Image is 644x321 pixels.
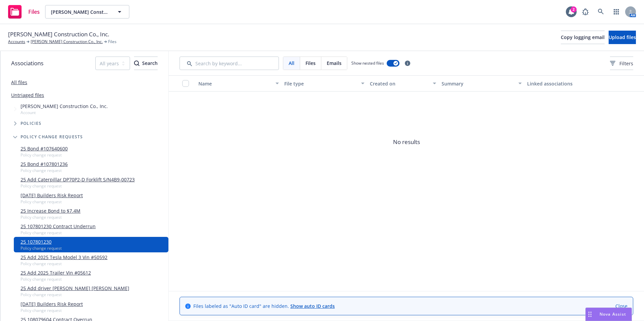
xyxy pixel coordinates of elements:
div: File type [284,80,357,87]
a: Accounts [8,39,25,45]
div: Name [198,80,271,87]
a: Switch app [610,5,623,19]
span: Policy change request [21,168,68,173]
a: 25 Add 2025 Trailer Vin #05612 [21,269,91,276]
button: Name [196,75,282,92]
button: Copy logging email [561,31,605,44]
button: Upload files [609,31,636,44]
input: Select all [182,80,189,87]
a: Untriaged files [11,92,44,99]
a: Files [5,2,42,21]
input: Search by keyword... [180,57,279,70]
a: [DATE] Builders Risk Report [21,192,83,199]
span: [PERSON_NAME] Construction Co., Inc. [8,30,109,39]
button: SearchSearch [134,57,158,70]
span: Policy change request [21,276,91,282]
a: 25 107801230 Contract Underrun [21,223,96,230]
a: 25 Add driver [PERSON_NAME] [PERSON_NAME] [21,285,129,292]
span: Filters [619,60,633,67]
span: Policy change request [21,245,62,251]
span: Policy change request [21,292,129,297]
a: 25 Add 2025 Tesla Model 3 Vin #50592 [21,254,107,261]
span: Filters [610,60,633,67]
span: Account [21,110,108,115]
span: Files labeled as "Auto ID card" are hidden. [193,302,335,310]
span: [PERSON_NAME] Construction Co., Inc. [51,8,109,15]
span: Policy change request [21,152,68,158]
span: Policy change request [21,199,83,205]
svg: Search [134,61,139,66]
div: Search [134,57,158,70]
span: Files [305,60,316,67]
button: [PERSON_NAME] Construction Co., Inc. [45,5,129,19]
div: Drag to move [586,308,594,321]
button: Summary [439,75,525,92]
span: Policy change request [21,230,96,236]
button: Filters [610,57,633,70]
a: 25 Bond #107801236 [21,160,68,168]
button: Nova Assist [585,308,632,321]
span: Files [108,39,117,45]
span: [PERSON_NAME] Construction Co., Inc. [21,103,108,110]
span: Emails [327,60,342,67]
span: Policy change request [21,308,83,313]
span: Nova Assist [600,311,626,317]
a: Show auto ID cards [290,303,335,309]
div: Created on [370,80,428,87]
span: Policy change request [21,261,107,266]
div: Summary [442,80,515,87]
button: File type [282,75,367,92]
span: Show nested files [351,60,384,66]
a: Report a Bug [579,5,592,19]
a: [DATE] Builders Risk Report [21,300,83,308]
a: 25 107801230 [21,238,62,245]
span: Policy change request [21,214,80,220]
button: Created on [367,75,439,92]
a: All files [11,79,27,85]
span: Policy change requests [21,135,83,139]
button: Linked associations [524,75,610,92]
span: No results [169,92,644,192]
span: All [289,60,294,67]
span: Policies [21,121,42,126]
a: Search [594,5,608,19]
span: Associations [11,59,43,68]
a: [PERSON_NAME] Construction Co., Inc. [31,39,103,45]
a: Close [615,302,627,310]
a: 25 Increase Bond to $7.4M [21,207,80,214]
div: Linked associations [527,80,608,87]
div: 2 [571,6,577,12]
a: 25 Bond #107640600 [21,145,68,152]
span: Upload files [609,34,636,40]
a: 25 Add Caterpillar DP70P2-D Forklift S/N4B9-00723 [21,176,135,183]
span: Copy logging email [561,34,605,40]
span: Policy change request [21,183,135,189]
span: Files [28,9,40,14]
